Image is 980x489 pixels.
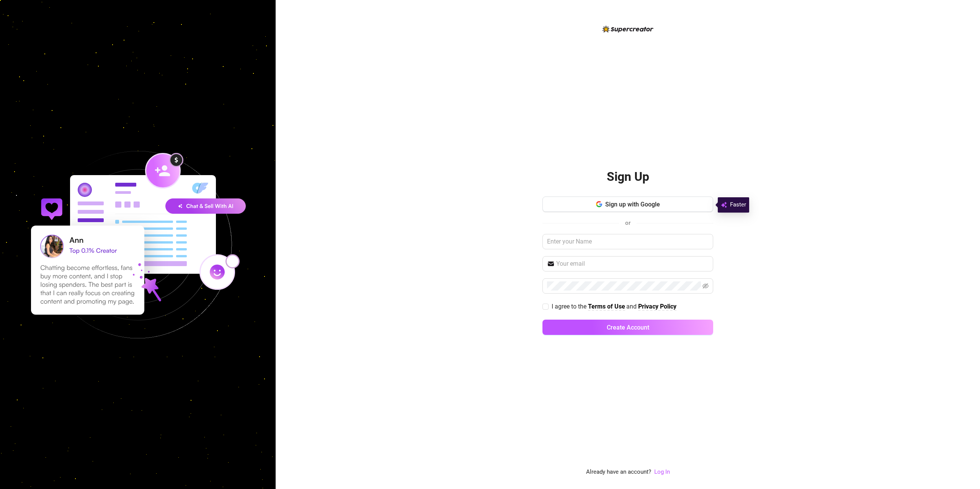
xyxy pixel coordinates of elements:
[638,303,676,311] a: Privacy Policy
[625,219,630,226] span: or
[638,303,676,310] strong: Privacy Policy
[586,468,651,477] span: Already have an account?
[605,201,660,208] span: Sign up with Google
[654,468,670,477] a: Log In
[603,26,653,32] img: logo-BBDzfeDw.svg
[654,468,670,475] a: Log In
[542,320,713,335] button: Create Account
[702,283,709,289] span: eye-invisible
[542,197,713,212] button: Sign up with Google
[542,234,713,249] input: Enter your Name
[588,303,625,310] strong: Terms of Use
[607,169,649,185] h2: Sign Up
[552,303,588,310] span: I agree to the
[5,112,270,377] img: signup-background-D0MIrEPF.svg
[588,303,625,311] a: Terms of Use
[607,324,649,331] span: Create Account
[626,303,638,310] span: and
[556,259,709,268] input: Your email
[730,200,746,210] span: Faster
[721,200,727,210] img: svg%3e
